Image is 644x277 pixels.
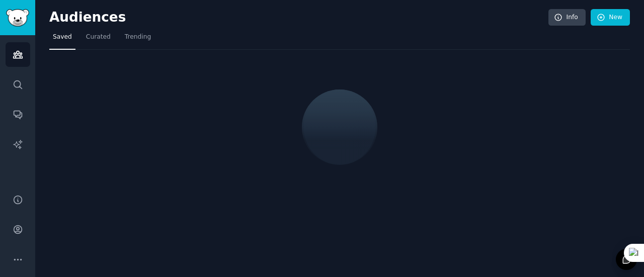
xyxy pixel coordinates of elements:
[49,29,75,50] a: Saved
[125,33,151,42] span: Trending
[591,9,630,26] a: New
[121,29,154,50] a: Trending
[53,33,72,42] span: Saved
[548,9,586,26] a: Info
[83,29,114,50] a: Curated
[49,10,548,26] h2: Audiences
[86,33,111,42] span: Curated
[6,9,29,27] img: GummySearch logo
